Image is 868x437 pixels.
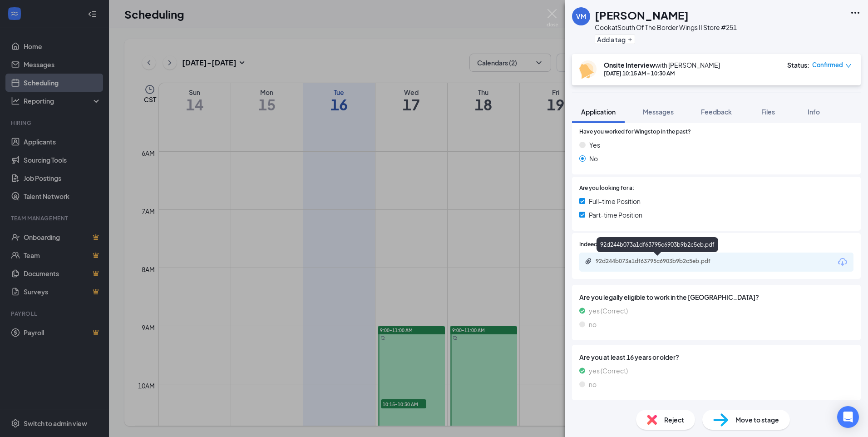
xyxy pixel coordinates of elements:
div: 92d244b073a1df63795c6903b9b2c5eb.pdf [596,258,723,265]
span: Move to stage [735,415,779,425]
div: with [PERSON_NAME] [604,60,720,70]
span: Are you looking for a: [579,184,634,193]
a: Paperclip92d244b073a1df63795c6903b9b2c5eb.pdf [585,258,732,266]
b: Onsite Interview [604,61,655,69]
span: Feedback [701,108,732,116]
span: Are you at least 16 years or older? [579,352,853,362]
span: no [589,379,597,389]
div: Cook at South Of The Border Wings II Store #251 [595,23,737,32]
span: yes (Correct) [589,366,628,376]
span: Files [761,108,775,116]
span: Info [808,108,820,116]
span: Confirmed [812,60,843,70]
span: Indeed Resume [579,240,619,249]
div: [DATE] 10:15 AM - 10:30 AM [604,70,720,77]
span: yes (Correct) [589,306,628,316]
div: Open Intercom Messenger [837,406,859,428]
button: PlusAdd a tag [595,35,635,44]
div: VM [576,12,586,21]
span: Reject [664,415,684,425]
div: 92d244b073a1df63795c6903b9b2c5eb.pdf [597,237,718,252]
svg: Ellipses [850,7,861,18]
span: down [845,63,852,69]
span: Messages [643,108,674,116]
span: Have you worked for Wingstop in the past? [579,128,691,136]
h1: [PERSON_NAME] [595,7,689,23]
svg: Paperclip [585,258,592,265]
span: No [589,154,598,164]
span: Are you legally eligible to work in the [GEOGRAPHIC_DATA]? [579,292,853,302]
span: Part-time Position [589,210,642,220]
svg: Plus [627,37,633,42]
span: Application [581,108,616,116]
span: Yes [589,140,600,150]
div: Status : [787,60,809,70]
svg: Download [837,257,848,268]
span: Full-time Position [589,196,641,206]
span: no [589,319,597,329]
